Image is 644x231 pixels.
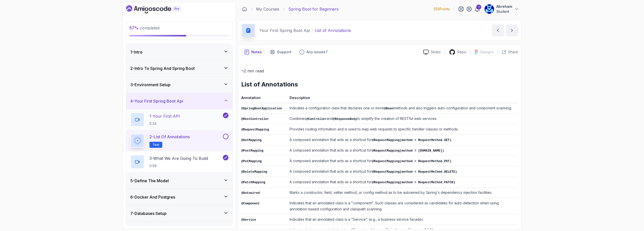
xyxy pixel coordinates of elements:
[288,114,518,124] td: Combines and to simplify the creation of RESTful web services.
[241,67,518,74] p: ~2 min read
[126,5,192,13] a: Dashboard
[241,128,269,131] code: @RequestMapping
[126,44,232,60] button: 1-Intro
[130,82,171,88] h3: 3 - Environment Setup
[259,27,310,33] p: Your First Spring Boot Api
[241,48,265,56] button: notes button
[241,95,288,103] th: Annotation
[242,7,247,12] a: Dashboard
[277,50,291,55] p: Support
[241,138,262,142] code: @GetMapping
[306,117,327,121] code: @Controller
[496,9,512,14] p: Student
[496,4,512,9] p: Abreham
[315,27,351,33] p: List of Annotations
[129,25,139,30] span: 57 %
[241,191,260,195] code: @Autowired
[241,160,262,163] code: @PutMapping
[372,149,444,153] code: @RequestMapping(method = [DOMAIN_NAME])
[288,198,518,214] td: Indicates that an annotated class is a "component". Such classes are considered as candidates for...
[126,93,232,109] button: 4-Your First Spring Boot Api
[149,121,180,126] p: 5:34
[241,80,518,88] h2: List of Annotations
[241,170,267,174] code: @DeleteMapping
[130,98,183,104] h3: 4 - Your First Spring Boot Api
[288,95,518,103] th: Description
[288,214,518,225] td: Indicates that an annotated class is a "Service" (e.g., a business service facade).
[126,77,232,93] button: 3-Environment Setup
[431,50,441,55] p: Slides
[149,113,180,119] p: 1 - Your First API
[130,49,142,55] h3: 1 - Intro
[130,155,228,169] button: 3-What We Are Going To Build0:58
[130,178,169,184] h3: 5 - Define The Model
[296,48,331,56] button: Feedback button
[288,6,339,12] p: Spring Boot for Beginners
[288,124,518,135] td: Provides routing information and is used to map web requests to specific handler classes or methods.
[288,166,518,177] td: A composed annotation that acts as a shortcut for .
[129,25,159,30] span: completed
[288,145,518,156] td: A composed annotation that acts as a shortcut for .
[126,60,232,76] button: 2-Intro To Spring And Spring Boot
[474,6,480,12] a: 1
[130,134,228,148] button: 2-List of AnnotationsText
[130,210,167,216] h3: 7 - Databases Setup
[384,107,393,110] code: @Bean
[492,24,504,36] button: previous content
[149,155,208,161] p: 3 - What We Are Going To Build
[484,4,519,14] button: user profile imageAbrehamStudent
[372,160,451,163] code: @RequestMapping(method = RequestMethod.PUT)
[508,50,518,55] p: Share
[241,202,260,205] code: @Component
[241,107,282,110] code: @SpringBootApplication
[457,50,466,55] p: Repo
[288,188,518,198] td: Marks a constructor, field, setter method, or config method as to be autowired by Spring's depend...
[506,24,518,36] button: next content
[267,48,294,56] button: Support button
[333,117,357,121] code: @ResponseBody
[476,5,481,10] div: 1
[419,50,445,55] a: Slides
[256,6,279,12] a: My Courses
[480,50,494,55] p: Designs
[485,4,494,14] img: user profile image
[130,113,228,127] button: 1-Your First API5:34
[372,181,455,184] code: @RequestMapping(method = RequestMethod.PATCH)
[241,117,269,121] code: @RestController
[288,156,518,166] td: A composed annotation that acts as a shortcut for .
[126,173,232,189] button: 5-Define The Model
[130,194,175,200] h3: 6 - Docker And Postgres
[241,218,256,222] code: @Service
[433,7,450,12] p: 356 Points
[372,170,457,174] code: @RequestMapping(method = RequestMethod.DELETE)
[372,138,451,142] code: @RequestMapping(method = RequestMethod.GET)
[126,189,232,205] button: 6-Docker And Postgres
[288,103,518,114] td: Indicates a configuration class that declares one or more methods and also triggers auto-configur...
[241,149,263,153] code: @PostMapping
[152,143,159,147] span: Text
[288,177,518,188] td: A composed annotation that acts as a shortcut for .
[130,65,195,71] h3: 2 - Intro To Spring And Spring Boot
[445,49,470,55] a: Repo
[498,50,518,55] button: Share
[149,134,190,140] p: 2 - List of Annotations
[306,50,328,55] p: Any issues?
[241,181,265,184] code: @PatchMapping
[149,163,208,168] p: 0:58
[251,50,262,55] p: Notes
[288,135,518,145] td: A composed annotation that acts as a shortcut for .
[126,205,232,221] button: 7-Databases Setup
